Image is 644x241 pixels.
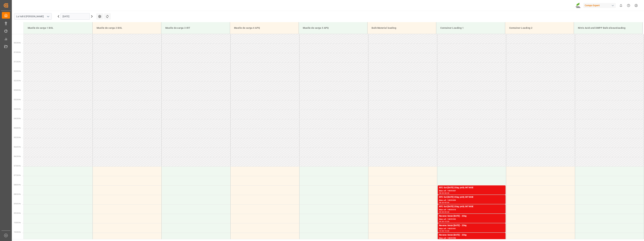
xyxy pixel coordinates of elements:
[14,80,21,82] span: 02:30 Hr
[45,14,50,19] button: open menu
[14,137,21,138] span: 05:30 Hr
[14,146,21,148] span: 06:00 Hr
[26,25,90,31] div: Muelle de carga 1 BOL
[233,25,296,31] div: Muelle de carga 4 APQ
[439,237,504,240] div: Main ref : 14051990
[14,231,21,233] span: 10:30 Hr
[14,165,21,167] span: 07:00 Hr
[445,221,449,222] div: 10:00
[439,208,504,211] div: Main ref : 14051010
[444,230,445,232] div: -
[439,189,504,192] div: Main ref : 14051007
[14,212,21,214] span: 09:30 Hr
[14,99,21,101] span: 03:30 Hr
[439,202,444,203] div: 08:30
[617,2,625,9] button: show 0 new notifications
[14,155,21,157] span: 06:30 Hr
[14,118,21,119] span: 04:30 Hr
[301,25,365,31] div: Muelle de carga 5 APQ
[370,25,433,31] div: Bulk Material loading
[577,25,640,31] div: Nitric Acid and DMPP Bulk silosunloading
[439,233,504,237] div: Novatec Solub [DATE] - 25kg
[444,211,445,213] div: -
[14,193,21,195] span: 08:30 Hr
[439,186,504,189] div: NTC Sol [DATE] 25kg (x48) INT MSE
[439,199,504,202] div: Main ref : 14051009
[583,2,617,9] button: Compo Expert
[14,184,21,186] span: 08:00 Hr
[445,192,449,194] div: 08:30
[444,192,445,194] div: -
[14,70,21,72] span: 02:00 Hr
[445,211,449,213] div: 09:30
[14,51,21,53] span: 01:00 Hr
[95,25,158,31] div: Muelle de carga 2 BOL
[445,202,449,203] div: 09:00
[14,203,21,205] span: 09:00 Hr
[439,214,504,218] div: Novatec Solub [DATE] - 25kg
[14,42,21,44] span: 00:30 Hr
[444,221,445,222] div: -
[14,13,52,20] input: Type to search/select
[14,108,21,110] span: 04:00 Hr
[439,211,444,213] div: 09:00
[439,224,504,227] div: Novatec Solub [DATE] - 25kg
[14,127,21,129] span: 05:00 Hr
[14,174,21,176] span: 07:30 Hr
[439,196,504,199] div: NTC Sol [DATE] 25kg (x48) INT MSE
[576,3,581,8] img: Screenshot%202023-09-29%20at%2010.02.21.png_1712312052.png
[445,230,449,232] div: 10:30
[625,2,632,9] button: Help Center
[439,221,444,222] div: 09:30
[444,202,445,203] div: -
[60,13,90,20] input: DD.MM.YYYY
[439,192,444,194] div: 08:00
[439,227,504,230] div: Main ref : 14051991
[14,61,21,63] span: 01:30 Hr
[164,25,227,31] div: Muelle de carga 3 IRT
[14,89,21,91] span: 03:00 Hr
[583,3,616,8] div: Compo Expert
[439,25,502,31] div: Container Loading 1
[508,25,571,31] div: Container Loading 2
[14,222,21,224] span: 10:00 Hr
[439,230,444,232] div: 10:00
[439,218,504,221] div: Main ref : 14051992
[439,205,504,208] div: NTC Sol [DATE] 25kg (x48) INT MSE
